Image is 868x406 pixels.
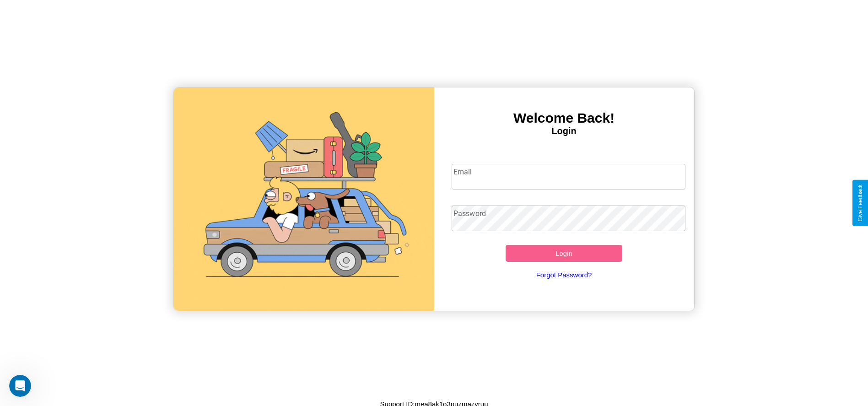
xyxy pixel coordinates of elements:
[9,375,31,397] iframe: Intercom live chat
[174,87,434,311] img: gif
[857,184,863,222] div: Give Feedback
[447,262,681,288] a: Forgot Password?
[506,245,623,262] button: Login
[434,110,694,126] h3: Welcome Back!
[434,126,694,136] h4: Login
